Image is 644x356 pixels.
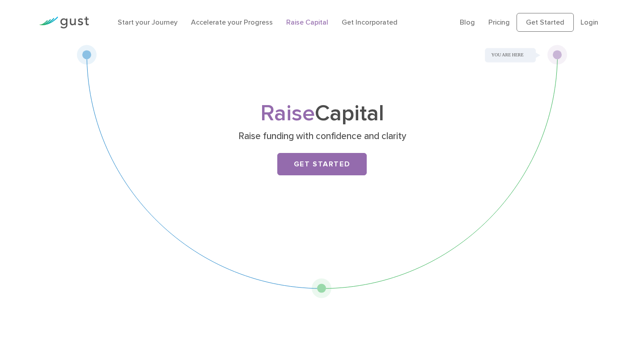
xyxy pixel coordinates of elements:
[260,100,315,127] span: Raise
[342,18,398,26] a: Get Incorporated
[39,17,89,29] img: Gust Logo
[277,153,367,175] a: Get Started
[488,18,510,26] a: Pricing
[517,13,574,32] a: Get Started
[286,18,328,26] a: Raise Capital
[191,18,273,26] a: Accelerate your Progress
[118,18,178,26] a: Start your Journey
[149,130,496,143] p: Raise funding with confidence and clarity
[460,18,475,26] a: Blog
[580,18,598,26] a: Login
[145,103,499,124] h1: Capital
